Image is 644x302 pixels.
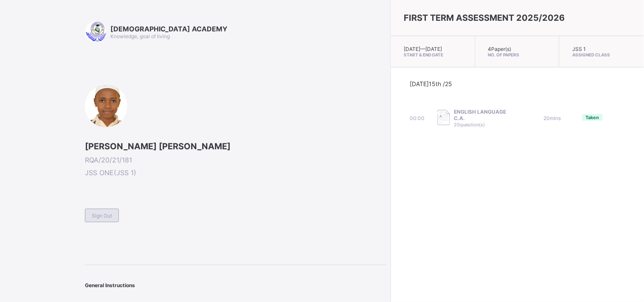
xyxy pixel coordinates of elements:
span: JSS ONE ( JSS 1 ) [85,168,386,177]
span: [DEMOGRAPHIC_DATA] ACADEMY [110,25,228,33]
span: ENGLISH LANGUAGE C.A. [454,109,518,121]
span: Start & End Date [404,52,462,57]
span: Sign Out [92,213,112,219]
span: 20 question(s) [454,122,485,128]
span: No. of Papers [488,52,547,57]
span: [DATE] 15th /25 [410,80,453,87]
span: 20 mins [544,115,561,121]
span: FIRST TERM ASSESSMENT 2025/2026 [404,13,565,23]
span: General Instructions [85,282,135,288]
span: Taken [586,115,599,120]
span: JSS 1 [572,46,586,52]
span: RQA/20/21/181 [85,156,386,164]
span: 00:00 [410,115,425,121]
img: take_paper.cd97e1aca70de81545fe8e300f84619e.svg [438,110,450,126]
span: [DATE] — [DATE] [404,46,442,52]
span: [PERSON_NAME] [PERSON_NAME] [85,141,386,151]
span: Assigned Class [572,52,631,57]
span: Knowledge, goal of living [110,33,170,39]
span: 4 Paper(s) [488,46,512,52]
